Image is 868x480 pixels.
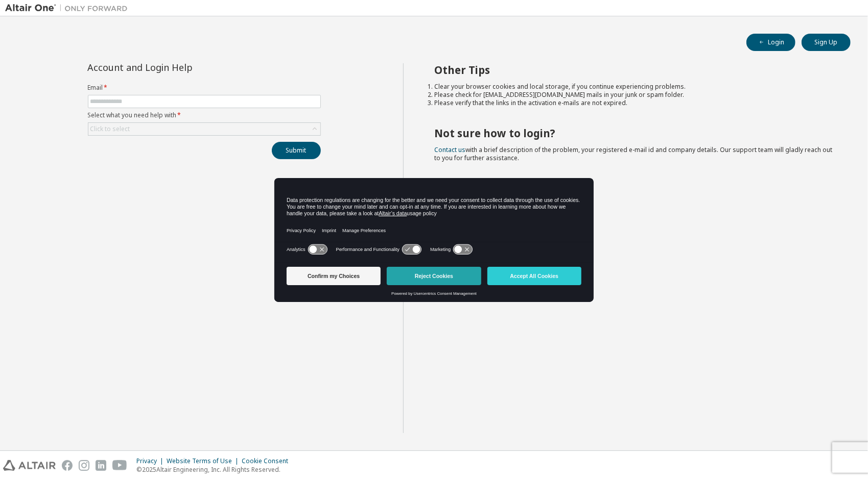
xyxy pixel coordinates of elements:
div: Click to select [90,125,130,133]
img: Altair One [5,3,133,13]
div: Account and Login Help [88,63,274,71]
h2: Other Tips [434,63,832,77]
li: Please verify that the links in the activation e-mails are not expired. [434,99,832,107]
p: © 2025 Altair Engineering, Inc. All Rights Reserved. [136,465,294,474]
img: youtube.svg [112,460,127,471]
button: Login [746,34,795,51]
img: facebook.svg [62,460,73,471]
div: Click to select [88,123,320,135]
label: Email [88,84,321,92]
img: altair_logo.svg [3,460,56,471]
label: Select what you need help with [88,111,321,119]
img: linkedin.svg [96,460,106,471]
li: Clear your browser cookies and local storage, if you continue experiencing problems. [434,83,832,91]
button: Submit [272,142,321,159]
img: instagram.svg [79,460,89,471]
a: Contact us [434,145,465,154]
div: Cookie Consent [242,457,294,465]
h2: Not sure how to login? [434,127,832,140]
span: with a brief description of the problem, your registered e-mail id and company details. Our suppo... [434,145,832,162]
li: Please check for [EMAIL_ADDRESS][DOMAIN_NAME] mails in your junk or spam folder. [434,91,832,99]
div: Privacy [136,457,167,465]
div: Website Terms of Use [167,457,242,465]
button: Sign Up [802,34,851,51]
